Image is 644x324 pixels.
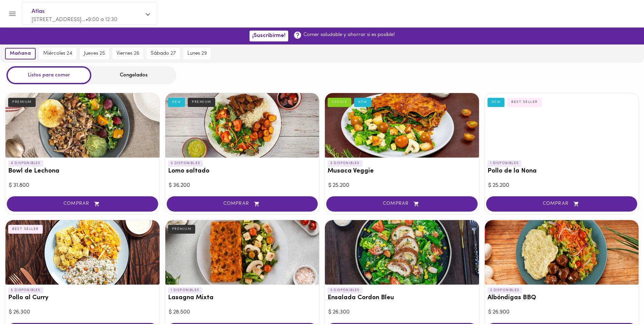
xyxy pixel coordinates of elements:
[328,294,476,302] h3: Ensalada Cordon Bleu
[507,98,542,107] div: BEST SELLER
[168,160,203,166] p: 5 DISPONIBLES
[116,51,139,57] span: viernes 26
[168,287,202,293] p: 1 DISPONIBLES
[8,287,43,293] p: 5 DISPONIBLES
[8,160,43,166] p: 4 DISPONIBLES
[325,93,479,158] div: Musaca Veggie
[84,51,105,57] span: jueves 25
[8,225,43,234] div: BEST SELLER
[487,98,505,107] div: NEW
[112,48,143,59] button: viernes 26
[250,31,288,41] button: ¡Suscribirme!
[9,182,156,190] div: $ 31.800
[252,33,286,39] span: ¡Suscribirme!
[485,93,639,158] div: Pollo de la Nona
[488,308,636,316] div: $ 26.900
[328,168,476,175] h3: Musaca Veggie
[303,31,395,38] p: Comer saludable y ahorrar si es posible!
[328,287,363,293] p: 3 DISPONIBLES
[485,220,639,285] div: Albóndigas BBQ
[488,182,636,190] div: $ 25.200
[495,201,629,207] span: COMPRAR
[32,17,117,22] span: [STREET_ADDRESS]... • 9:00 a 12:30
[9,308,156,316] div: $ 26.300
[328,308,476,316] div: $ 26.300
[167,196,318,212] button: COMPRAR
[4,5,21,22] button: Menu
[326,196,478,212] button: COMPRAR
[10,51,31,57] span: mañana
[335,201,469,207] span: COMPRAR
[328,98,351,107] div: VEGGIE
[5,48,36,59] button: mañana
[32,7,141,16] span: Atlas
[487,294,636,302] h3: Albóndigas BBQ
[80,48,109,59] button: jueves 25
[5,93,160,158] div: Bowl de Lechona
[188,98,215,107] div: PREMIUM
[7,196,158,212] button: COMPRAR
[43,51,72,57] span: miércoles 24
[183,48,211,59] button: lunes 29
[147,48,180,59] button: sábado 27
[169,182,316,190] div: $ 36.200
[165,93,319,158] div: Lomo saltado
[168,225,196,234] div: PREMIUM
[8,98,36,107] div: PREMIUM
[328,160,363,166] p: 3 DISPONIBLES
[354,98,371,107] div: NEW
[39,48,76,59] button: miércoles 24
[486,196,638,212] button: COMPRAR
[168,294,317,302] h3: Lasagna Mixta
[8,294,157,302] h3: Pollo al Curry
[91,66,176,84] div: Congelados
[325,220,479,285] div: Ensalada Cordon Bleu
[187,51,207,57] span: lunes 29
[487,168,636,175] h3: Pollo de la Nona
[168,98,185,107] div: NEW
[169,308,316,316] div: $ 28.500
[5,220,160,285] div: Pollo al Curry
[8,168,157,175] h3: Bowl de Lechona
[487,287,522,293] p: 2 DISPONIBLES
[487,160,522,166] p: 1 DISPONIBLES
[15,201,150,207] span: COMPRAR
[151,51,176,57] span: sábado 27
[328,182,476,190] div: $ 25.200
[6,66,91,84] div: Listos para comer
[165,220,319,285] div: Lasagna Mixta
[168,168,317,175] h3: Lomo saltado
[175,201,310,207] span: COMPRAR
